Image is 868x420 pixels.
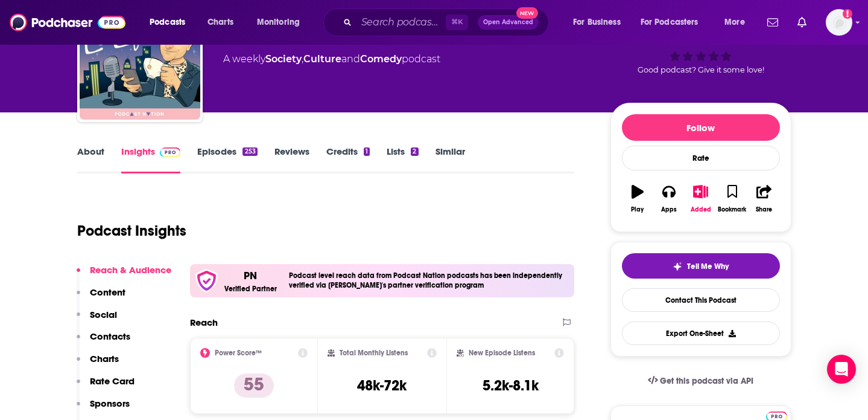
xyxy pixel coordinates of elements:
h2: New Episode Listens [469,349,535,357]
a: About [77,146,104,173]
a: Episodes253 [197,146,257,173]
a: Charts [200,13,241,32]
button: Export One-Sheet [622,321,780,345]
a: Culture [303,53,341,65]
a: Show notifications dropdown [762,12,783,33]
div: 2 [411,147,418,156]
span: For Business [573,14,621,31]
button: open menu [633,13,716,32]
button: Sponsors [77,398,130,420]
span: Tell Me Why [687,262,729,271]
button: Rate Card [77,375,135,398]
p: Contacts [90,331,130,342]
span: , [302,53,303,65]
div: Rate [622,146,780,170]
span: Good podcast? Give it some love! [638,65,764,74]
h4: Podcast level reach data from Podcast Nation podcasts has been independently verified via [PERSON... [289,271,570,289]
h3: 48k-72k [357,376,407,395]
h2: Reach [190,317,218,328]
button: Follow [622,114,780,141]
a: Lists2 [387,146,418,173]
p: Reach & Audience [90,264,171,276]
img: tell me why sparkle [673,262,682,271]
div: Search podcasts, credits, & more... [335,8,560,36]
span: Charts [207,14,233,31]
span: Podcasts [150,14,185,31]
a: InsightsPodchaser Pro [121,146,181,173]
img: verfied icon [195,269,218,292]
span: and [341,53,360,65]
button: open menu [565,13,636,32]
div: verified Badge55Good podcast? Give it some love! [610,7,791,82]
button: open menu [141,13,201,32]
button: Charts [77,353,119,375]
div: Play [631,206,644,213]
button: Added [685,177,716,221]
p: Sponsors [90,398,130,409]
span: Logged in as megcassidy [826,9,852,36]
span: Open Advanced [483,19,533,25]
svg: Add a profile image [843,9,852,19]
button: Bookmark [717,177,748,221]
input: Search podcasts, credits, & more... [356,13,446,32]
button: Content [77,286,125,309]
a: Contact This Podcast [622,288,780,312]
h5: Verified Partner [224,285,277,292]
span: New [516,7,538,19]
div: Added [691,206,711,213]
h2: Power Score™ [215,349,262,357]
p: Content [90,286,125,298]
a: Credits1 [326,146,370,173]
h2: Total Monthly Listens [340,349,408,357]
button: open menu [716,13,760,32]
span: For Podcasters [641,14,699,31]
p: Charts [90,353,119,364]
button: Social [77,309,117,331]
a: Society [265,53,302,65]
img: User Profile [826,9,852,36]
div: Bookmark [718,206,746,213]
span: ⌘ K [446,15,468,30]
button: Contacts [77,331,130,353]
p: Rate Card [90,375,135,387]
div: Share [756,206,772,213]
button: Share [748,177,779,221]
div: 1 [364,147,370,156]
div: 253 [242,147,257,156]
button: Show profile menu [826,9,852,36]
button: Reach & Audience [77,264,171,286]
button: open menu [249,13,315,32]
div: Apps [661,206,677,213]
button: tell me why sparkleTell Me Why [622,253,780,279]
a: Reviews [274,146,309,173]
a: Get this podcast via API [638,366,764,396]
h3: 5.2k-8.1k [483,376,539,395]
div: Open Intercom Messenger [827,355,856,384]
p: Social [90,309,117,320]
span: More [724,14,745,31]
span: Get this podcast via API [660,376,753,386]
button: Apps [653,177,685,221]
img: Podchaser - Follow, Share and Rate Podcasts [10,11,125,34]
a: Show notifications dropdown [793,12,811,33]
h1: Podcast Insights [77,222,186,240]
img: Podchaser Pro [160,147,181,157]
a: Similar [436,146,465,173]
p: 55 [234,373,274,398]
span: Monitoring [257,14,300,31]
button: Play [622,177,653,221]
button: Open AdvancedNew [478,15,539,30]
p: PN [244,269,257,282]
div: A weekly podcast [223,52,440,66]
a: Comedy [360,53,402,65]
